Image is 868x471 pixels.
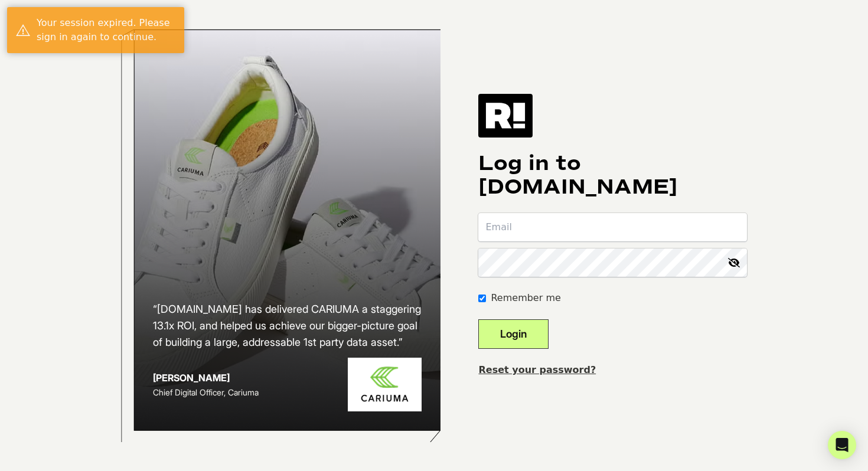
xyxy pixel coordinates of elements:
img: Cariuma [348,358,422,411]
label: Remember me [491,291,560,305]
strong: [PERSON_NAME] [153,372,230,384]
h1: Log in to [DOMAIN_NAME] [478,152,747,199]
input: Email [478,213,747,241]
div: Open Intercom Messenger [828,431,856,459]
h2: “[DOMAIN_NAME] has delivered CARIUMA a staggering 13.1x ROI, and helped us achieve our bigger-pic... [153,301,422,351]
div: Your session expired. Please sign in again to continue. [37,16,175,44]
span: Chief Digital Officer, Cariuma [153,387,259,397]
a: Reset your password? [478,364,596,375]
img: Retention.com [478,94,533,138]
button: Login [478,319,549,349]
